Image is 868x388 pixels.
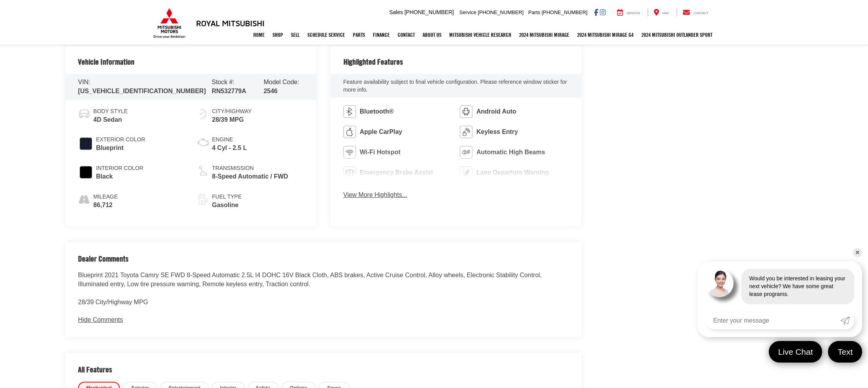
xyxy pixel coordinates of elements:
[460,105,472,118] img: Android Auto
[212,115,252,125] span: 28/39 MPG
[212,164,288,172] span: Transmission
[460,126,472,138] img: Keyless Entry
[594,9,598,15] a: Facebook: Click to visit our Facebook page
[80,137,92,150] span: #191C2A
[663,11,669,15] span: Map
[212,193,242,201] span: Fuel Type
[705,269,734,297] img: Agent profile photo
[196,19,265,27] h3: Royal Mitsubishi
[528,9,540,15] span: Parts
[80,166,92,179] span: #000000
[637,25,716,45] a: 2024 Mitsubishi Outlander SPORT
[741,269,854,304] div: Would you be interested in leasing your next vehicle? We have some great lease programs.
[212,136,247,144] span: Engine
[343,58,403,66] h2: Highlighted Features
[93,201,118,210] span: 86,712
[349,25,369,45] a: Parts: Opens in a new tab
[769,341,823,363] a: Live Chat
[212,144,247,153] span: 4 Cyl - 2.5 L
[78,88,206,94] span: [US_VEHICLE_IDENTIFICATION_NUMBER]
[96,172,143,181] span: Black
[343,146,356,159] img: Wi-Fi Hotspot
[96,164,143,172] span: Interior Color
[478,9,524,15] span: [PHONE_NUMBER]
[626,11,640,15] span: Service
[343,79,567,93] span: Feature availability subject to final vehicle configuration. Please reference window sticker for ...
[389,9,403,15] span: Sales
[212,201,242,210] span: Gasoline
[515,25,573,45] a: 2024 Mitsubishi Mirage
[212,172,288,181] span: 8-Speed Automatic / FWD
[263,79,299,85] span: Model Code:
[65,353,581,382] h2: All Features
[694,11,708,15] span: Contact
[78,316,123,325] button: Hide Comments
[78,254,569,271] h2: Dealer Comments
[78,79,90,85] span: VIN:
[93,115,128,125] span: 4D Sedan
[303,25,349,45] a: Schedule Service: Opens in a new tab
[677,9,714,16] a: Contact
[360,107,394,116] span: Bluetooth®
[394,25,419,45] a: Contact
[445,25,515,45] a: Mitsubishi Vehicle Research
[212,79,234,85] span: Stock #:
[459,9,476,15] span: Service
[93,108,128,115] span: Body Style
[269,25,287,45] a: Shop
[369,25,394,45] a: Finance
[828,341,862,363] a: Text
[197,108,209,120] img: Fuel Economy
[152,8,187,38] img: Mitsubishi
[93,193,118,201] span: Mileage
[78,271,569,307] div: Blueprint 2021 Toyota Camry SE FWD 8-Speed Automatic 2.5L I4 DOHC 16V Black Cloth, ABS brakes, Ac...
[840,312,854,329] a: Submit
[343,191,407,200] button: View More Highlights...
[263,88,278,94] span: 2546
[774,346,817,357] span: Live Chat
[343,105,356,118] img: Bluetooth®
[78,58,134,66] h2: Vehicle Information
[611,9,646,16] a: Service
[460,146,472,159] img: Automatic High Beams
[360,128,402,137] span: Apple CarPlay
[96,136,145,144] span: Exterior Color
[212,108,252,115] span: City/Highway
[287,25,303,45] a: Sell
[476,107,516,116] span: Android Auto
[212,88,246,94] span: RN532779A
[419,25,445,45] a: About Us
[648,9,675,16] a: Map
[705,312,840,329] input: Enter your message
[541,9,587,15] span: [PHONE_NUMBER]
[78,193,89,204] i: mileage icon
[476,128,518,137] span: Keyless Entry
[249,25,269,45] a: Home
[405,9,454,15] span: [PHONE_NUMBER]
[833,346,857,357] span: Text
[343,126,356,138] img: Apple CarPlay
[573,25,637,45] a: 2024 Mitsubishi Mirage G4
[600,9,606,15] a: Instagram: Click to visit our Instagram page
[96,144,145,153] span: Blueprint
